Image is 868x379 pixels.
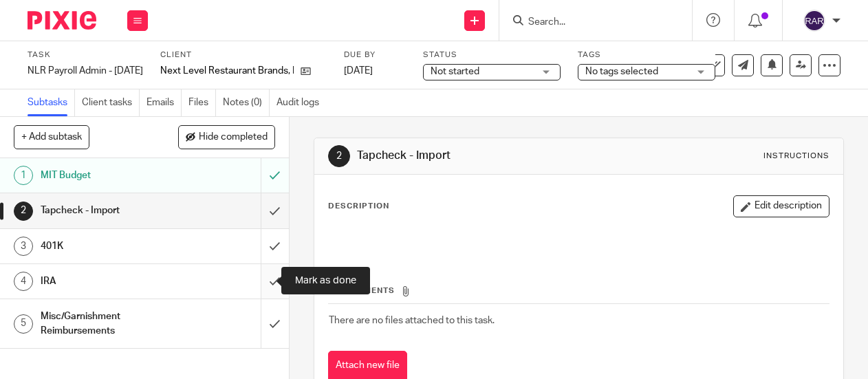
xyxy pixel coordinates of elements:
[28,64,143,78] div: NLR Payroll Admin - [DATE]
[41,306,178,341] h1: Misc/Garnishment Reimbursements
[328,201,389,212] p: Description
[14,202,33,221] div: 2
[329,287,395,294] span: Attachments
[329,316,495,325] span: There are no files attached to this task.
[763,151,829,162] div: Instructions
[344,50,406,61] label: Due by
[14,272,33,291] div: 4
[423,50,561,61] label: Status
[276,89,326,116] a: Audit logs
[188,89,216,116] a: Files
[178,125,275,149] button: Hide completed
[223,89,270,116] a: Notes (0)
[431,67,479,76] span: Not started
[147,89,182,116] a: Emails
[733,195,829,217] button: Edit description
[14,125,89,149] button: + Add subtask
[803,10,825,32] img: svg%3E
[28,89,75,116] a: Subtasks
[14,314,33,334] div: 5
[82,89,140,116] a: Client tasks
[28,50,143,61] label: Task
[344,66,373,76] span: [DATE]
[41,200,178,221] h1: Tapcheck - Import
[28,64,143,78] div: NLR Payroll Admin - Thursday
[41,271,178,292] h1: IRA
[199,132,268,143] span: Hide completed
[41,236,178,257] h1: 401K
[328,145,350,167] div: 2
[14,237,33,256] div: 3
[28,11,96,30] img: Pixie
[527,17,651,29] input: Search
[160,50,327,61] label: Client
[14,166,33,185] div: 1
[357,149,608,163] h1: Tapcheck - Import
[585,67,658,76] span: No tags selected
[41,165,178,186] h1: MIT Budget
[160,64,294,78] p: Next Level Restaurant Brands, LLC
[578,50,715,61] label: Tags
